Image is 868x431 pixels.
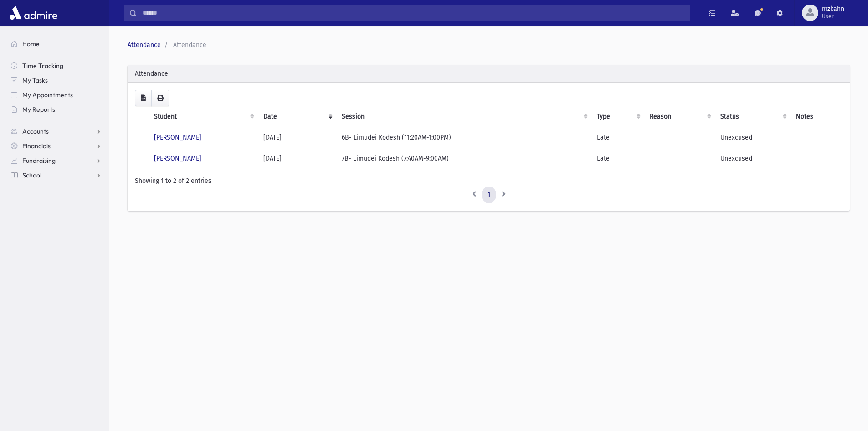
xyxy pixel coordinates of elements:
th: Notes [791,106,842,127]
div: Showing 1 to 2 of 2 entries [135,176,842,186]
th: Reason: activate to sort column ascending [644,106,715,127]
th: Status: activate to sort column ascending [715,106,791,127]
a: Fundraising [4,153,109,168]
td: Late [591,127,644,148]
th: Student: activate to sort column ascending [149,106,258,127]
span: Time Tracking [22,62,63,70]
td: 7B- Limudei Kodesh (7:40AM-9:00AM) [336,148,591,169]
th: Session : activate to sort column ascending [336,106,591,127]
th: Type: activate to sort column ascending [591,106,644,127]
a: Time Tracking [4,58,109,73]
span: User [822,13,844,20]
span: My Appointments [22,91,73,99]
a: Attendance [128,41,161,49]
td: Unexcused [715,127,791,148]
a: [PERSON_NAME] [154,155,201,162]
span: My Reports [22,105,55,114]
span: Fundraising [22,156,56,165]
td: 6B- Limudei Kodesh (11:20AM-1:00PM) [336,127,591,148]
a: Home [4,36,109,51]
td: Late [591,148,644,169]
span: School [22,171,41,179]
td: [DATE] [258,148,336,169]
span: Attendance [173,41,206,49]
button: Print [151,90,169,106]
a: Accounts [4,124,109,139]
a: 1 [482,187,496,203]
img: AdmirePro [7,4,60,22]
a: Financials [4,139,109,153]
th: Date: activate to sort column ascending [258,106,336,127]
a: School [4,168,109,182]
span: My Tasks [22,76,48,84]
div: Attendance [128,65,850,83]
a: My Reports [4,102,109,117]
a: [PERSON_NAME] [154,134,201,141]
input: Search [137,5,690,21]
span: Home [22,40,40,48]
nav: breadcrumb [128,40,846,50]
td: [DATE] [258,127,336,148]
button: CSV [135,90,152,106]
span: Financials [22,142,51,150]
td: Unexcused [715,148,791,169]
span: Accounts [22,127,49,135]
span: mzkahn [822,5,844,13]
a: My Tasks [4,73,109,88]
a: My Appointments [4,88,109,102]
